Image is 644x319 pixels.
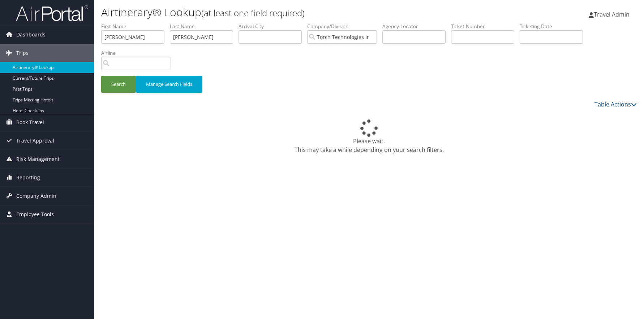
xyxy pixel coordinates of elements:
label: Airline [101,49,176,57]
label: Ticket Number [451,23,520,30]
span: Trips [16,44,29,62]
span: Employee Tools [16,205,54,223]
button: Search [101,76,136,93]
small: (at least one field required) [201,7,305,19]
span: Dashboards [16,26,46,44]
span: Company Admin [16,187,56,205]
h1: Airtinerary® Lookup [101,5,458,20]
label: Company/Division [307,23,382,30]
span: Travel Admin [594,10,630,18]
label: Ticketing Date [520,23,588,30]
a: Table Actions [594,100,637,108]
button: Manage Search Fields [136,76,202,93]
img: airportal-logo.png [16,5,88,22]
label: First Name [101,23,170,30]
span: Reporting [16,169,40,187]
a: Travel Admin [589,4,637,25]
div: Please wait. This may take a while depending on your search filters. [101,119,637,154]
span: Risk Management [16,150,60,168]
label: Last Name [170,23,239,30]
span: Travel Approval [16,132,54,150]
span: Book Travel [16,113,44,131]
label: Arrival City [239,23,307,30]
label: Agency Locator [382,23,451,30]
